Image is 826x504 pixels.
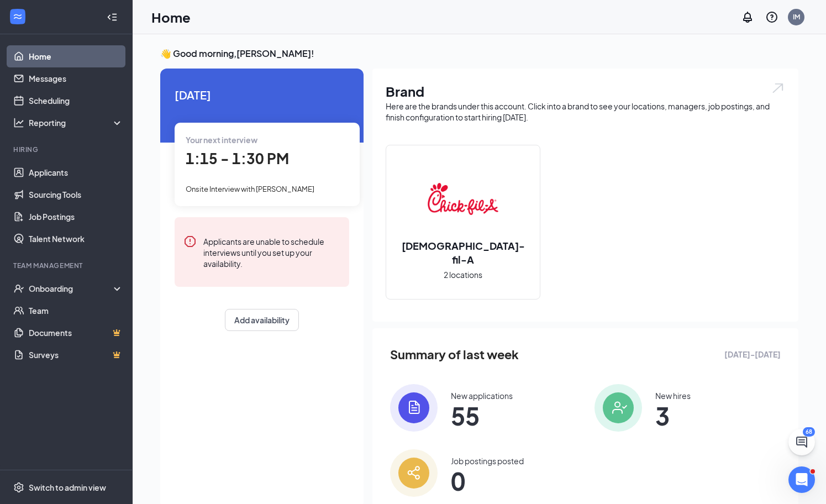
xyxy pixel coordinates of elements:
[203,235,340,269] div: Applicants are unable to schedule interviews until you set up your availability.
[594,384,642,432] img: icon
[160,48,798,60] h3: 👋 Good morning, [PERSON_NAME] !
[13,145,121,154] div: Hiring
[29,90,123,112] a: Scheduling
[724,348,781,360] span: [DATE] - [DATE]
[390,345,519,364] span: Summary of last week
[795,435,808,449] svg: ChatActive
[186,149,289,167] span: 1:15 - 1:30 PM
[451,455,524,466] div: Job postings posted
[186,135,257,145] span: Your next interview
[29,344,123,366] a: SurveysCrown
[444,269,482,281] span: 2 locations
[793,12,800,22] div: IM
[655,406,691,426] span: 3
[386,239,540,266] h2: [DEMOGRAPHIC_DATA]-fil-A
[175,86,349,103] span: [DATE]
[451,390,513,401] div: New applications
[13,117,24,128] svg: Analysis
[12,11,23,22] svg: WorkstreamLogo
[655,390,691,401] div: New hires
[186,185,314,193] span: Onsite Interview with [PERSON_NAME]
[428,164,498,234] img: Chick-fil-A
[29,300,123,322] a: Team
[788,429,815,455] button: ChatActive
[771,82,785,95] img: open.6027fd2a22e1237b5b06.svg
[788,466,815,493] iframe: Intercom live chat
[13,283,24,294] svg: UserCheck
[29,322,123,344] a: DocumentsCrown
[13,482,24,493] svg: Settings
[803,427,815,437] div: 68
[765,11,778,24] svg: QuestionInfo
[451,471,524,491] span: 0
[29,482,106,493] div: Switch to admin view
[29,117,124,128] div: Reporting
[29,183,123,206] a: Sourcing Tools
[390,384,438,432] img: icon
[741,11,754,24] svg: Notifications
[225,309,299,331] button: Add availability
[107,12,118,23] svg: Collapse
[13,261,121,270] div: Team Management
[29,283,114,294] div: Onboarding
[29,206,123,228] a: Job Postings
[29,228,123,250] a: Talent Network
[390,449,438,497] img: icon
[386,101,785,123] div: Here are the brands under this account. Click into a brand to see your locations, managers, job p...
[29,67,123,90] a: Messages
[451,406,513,426] span: 55
[151,8,191,27] h1: Home
[386,82,785,101] h1: Brand
[183,235,197,248] svg: Error
[29,45,123,67] a: Home
[29,161,123,183] a: Applicants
